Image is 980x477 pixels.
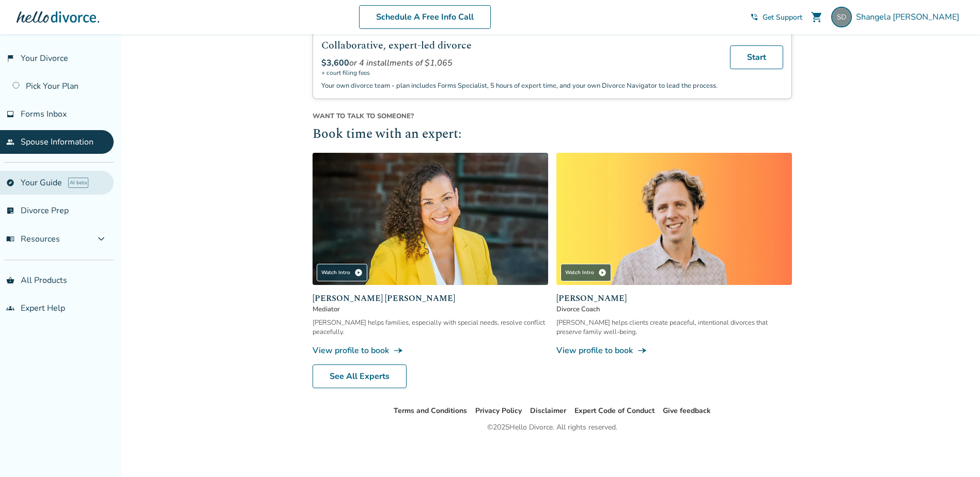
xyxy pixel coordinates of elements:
span: play_circle [354,268,363,277]
span: + court filing fees [321,69,718,77]
span: [PERSON_NAME] [556,292,792,305]
span: Want to talk to someone? [313,112,792,121]
span: explore [6,179,14,187]
span: people [6,138,14,146]
a: Terms and Conditions [394,406,467,416]
a: See All Experts [313,364,407,388]
a: Schedule A Free Info Call [359,5,491,29]
a: View profile to bookline_end_arrow_notch [313,345,548,356]
span: Resources [6,233,60,245]
span: line_end_arrow_notch [393,345,403,356]
span: inbox [6,110,14,118]
img: Claudia Brown Coulter [313,153,548,285]
span: menu_book [6,235,14,243]
span: shopping_cart [811,11,823,23]
a: Privacy Policy [475,406,522,416]
a: phone_in_talkGet Support [750,12,802,22]
p: Your own divorce team - plan includes Forms Specialist, 5 hours of expert time, and your own Divo... [321,81,718,90]
a: Expert Code of Conduct [574,406,655,416]
span: AI beta [68,178,88,188]
div: [PERSON_NAME] helps families, especially with special needs, resolve conflict peacefully. [313,318,548,337]
span: expand_more [95,233,107,245]
div: Watch Intro [561,264,611,281]
span: Forms Inbox [21,108,67,120]
span: play_circle [598,268,606,277]
span: Get Support [763,12,802,22]
div: © 2025 Hello Divorce. All rights reserved. [487,421,617,434]
span: [PERSON_NAME] [PERSON_NAME] [313,292,548,305]
span: groups [6,304,14,312]
div: [PERSON_NAME] helps clients create peaceful, intentional divorces that preserve family well-being. [556,318,792,337]
span: list_alt_check [6,206,14,215]
span: flag_2 [6,54,14,62]
span: shopping_basket [6,276,14,284]
span: phone_in_talk [750,13,758,21]
span: Divorce Coach [556,305,792,314]
iframe: Chat Widget [928,427,980,477]
li: Give feedback [663,405,711,417]
li: Disclaimer [530,405,566,417]
img: sdabbs81@gmail.com [831,7,852,27]
a: Start [730,45,783,69]
a: View profile to bookline_end_arrow_notch [556,345,792,356]
img: James Traub [556,153,792,285]
h2: Book time with an expert: [313,125,792,145]
span: Shangela [PERSON_NAME] [856,11,963,23]
div: Watch Intro [317,264,367,281]
span: Mediator [313,305,548,314]
div: or 4 installments of $1,065 [321,57,718,69]
span: $3,600 [321,57,349,69]
h2: Collaborative, expert-led divorce [321,38,718,53]
span: line_end_arrow_notch [637,345,647,356]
